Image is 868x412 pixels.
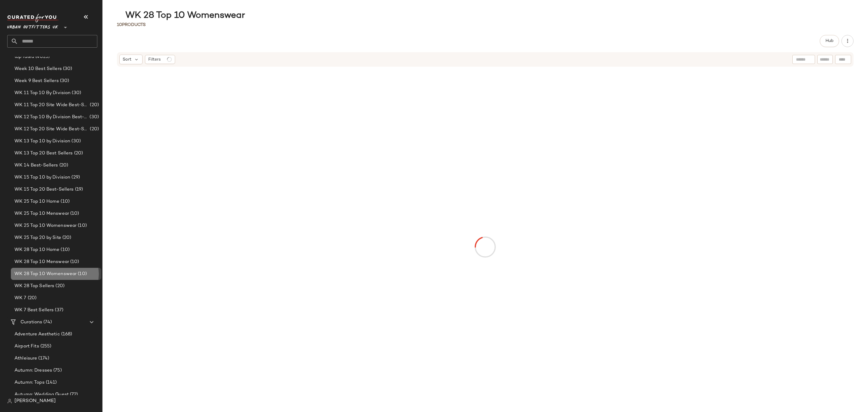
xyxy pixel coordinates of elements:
span: (30) [88,114,99,121]
img: cfy_white_logo.C9jOOHJF.svg [7,14,58,22]
span: (10) [59,246,70,253]
span: (20) [73,150,83,157]
span: (30) [62,65,72,72]
span: WK 7 Best Sellers [14,307,54,314]
span: WK 25 Top 20 by Site [14,234,61,241]
span: Urban Outfitters UK [7,21,58,31]
span: WK 11 Top 20 Site Wide Best-Sellers [14,102,89,109]
span: top rated [14,53,34,60]
span: 10 [117,23,122,27]
span: (30) [59,78,69,84]
span: [PERSON_NAME] [14,398,56,405]
span: WK 25 Top 10 Womenswear [14,222,77,229]
span: (20) [58,162,68,169]
span: (20) [89,126,99,133]
span: WK 25 Top 10 Home [14,198,59,205]
span: (30) [71,90,81,97]
span: (174) [37,355,49,362]
span: (10) [77,222,87,229]
span: WK 28 Top 10 Womenswear [14,271,77,277]
span: Week 10 Best Sellers [14,65,62,72]
span: WK 12 Top 20 Site Wide Best-Sellers [14,126,89,133]
span: (20) [61,234,71,241]
span: (20) [54,283,64,290]
span: (37) [54,307,63,314]
span: WK 28 Top 10 Home [14,246,59,253]
button: Hub [820,35,839,47]
span: Autumn: Wedding Guest [14,391,69,398]
span: Autumn: Tops [14,379,45,386]
span: Curations [20,319,42,326]
span: WK 13 Top 10 by Division [14,138,70,145]
span: (30) [70,138,81,145]
span: (4025) [34,53,50,60]
span: (10) [77,271,87,277]
span: Hub [825,39,834,43]
span: (75) [52,367,62,374]
span: (10) [59,198,70,205]
span: WK 15 Top 20 Best-Sellers [14,186,74,193]
div: Products [117,22,146,28]
span: (168) [60,331,72,338]
span: WK 28 Top Sellers [14,283,54,290]
span: (255) [39,343,52,350]
span: Sort [123,56,131,63]
span: (29) [70,174,80,181]
div: WK 28 Top 10 Womenswear [117,10,245,22]
span: WK 14 Best-Sellers [14,162,58,169]
span: WK 11 Top 10 By Division [14,90,71,97]
span: Adventure Aesthetic [14,331,60,338]
span: (19) [74,186,83,193]
span: WK 13 Top 20 Best Sellers [14,150,73,157]
span: (20) [27,295,37,302]
span: (20) [89,102,99,109]
span: WK 15 Top 10 by Division [14,174,70,181]
span: WK 7 [14,295,27,302]
span: WK 25 Top 10 Menswear [14,210,69,217]
span: Autumn: Dresses [14,367,52,374]
span: (10) [69,258,79,265]
span: (10) [69,210,79,217]
span: Filters [148,56,161,63]
span: Airport Fits [14,343,39,350]
span: (74) [42,319,52,326]
span: (72) [69,391,78,398]
img: svg%3e [7,399,12,404]
span: (141) [45,379,57,386]
span: WK 28 Top 10 Menswear [14,258,69,265]
span: Athleisure [14,355,37,362]
span: Week 9 Best Sellers [14,78,59,84]
span: WK 12 Top 10 By Division Best-Sellers [14,114,88,121]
